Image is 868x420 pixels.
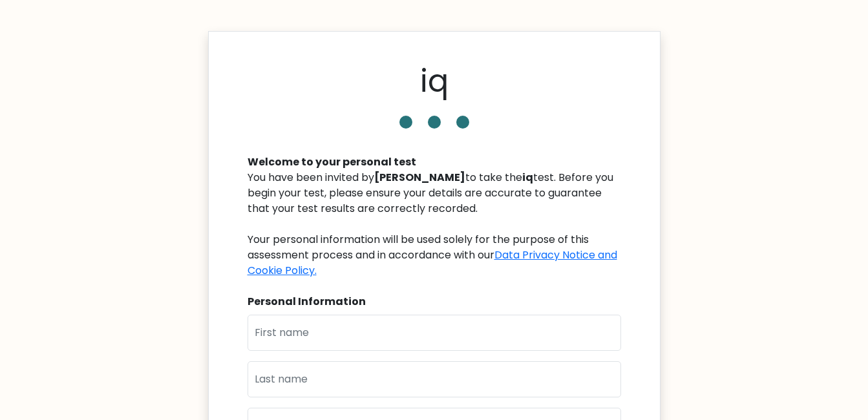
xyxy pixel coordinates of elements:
input: First name [248,315,621,351]
div: Welcome to your personal test [248,154,621,170]
input: Last name [248,361,621,397]
div: You have been invited by to take the test. Before you begin your test, please ensure your details... [248,170,621,278]
b: [PERSON_NAME] [374,170,465,185]
b: iq [522,170,533,185]
div: Personal Information [248,294,621,310]
a: Data Privacy Notice and Cookie Policy. [248,247,617,278]
h1: iq [420,63,449,100]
